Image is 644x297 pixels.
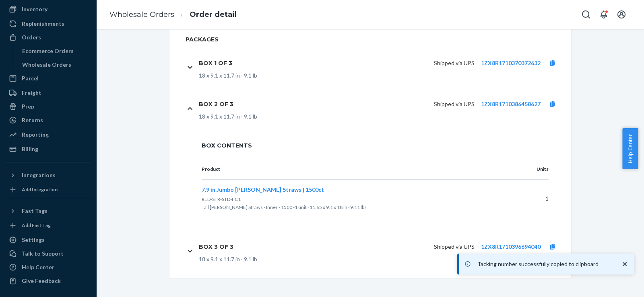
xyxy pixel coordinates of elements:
[5,31,92,44] a: Orders
[434,243,475,251] p: Shipped via UPS
[434,100,475,108] p: Shipped via UPS
[22,33,41,41] div: Orders
[202,186,324,194] button: 7.9 in Jumbo [PERSON_NAME] Straws | 1500ct
[190,10,237,19] a: Order detail
[22,74,39,82] div: Parcel
[202,186,324,193] span: 7.9 in Jumbo [PERSON_NAME] Straws | 1500ct
[22,102,34,111] div: Prep
[5,185,92,195] a: Add Integration
[202,203,502,211] p: Tall [PERSON_NAME] Straws - Inner - 1500 -1 unit · 11.65 x 9.1 x 18 in · 9.11 lbs
[22,145,38,153] div: Billing
[109,10,174,19] a: Wholesale Orders
[5,169,92,182] button: Integrations
[22,131,49,139] div: Reporting
[22,222,51,229] div: Add Fast Tag
[202,166,502,173] p: Product
[481,59,541,66] a: 1ZX8R1710370372632
[22,171,56,179] div: Integrations
[202,141,549,150] span: Box Contents
[5,205,92,217] button: Fast Tags
[22,20,64,28] div: Replenishments
[613,6,630,23] button: Open account menu
[199,59,232,67] h1: Box 1 of 3
[596,6,612,23] button: Open notifications
[5,234,92,246] a: Settings
[22,250,64,258] div: Talk to Support
[5,17,92,30] a: Replenishments
[22,236,45,244] div: Settings
[22,116,43,124] div: Returns
[5,128,92,141] a: Reporting
[22,207,47,215] div: Fast Tags
[199,243,233,250] h1: Box 3 of 3
[199,100,233,108] h1: Box 2 of 3
[5,274,92,287] button: Give Feedback
[22,186,58,193] div: Add Integration
[22,277,61,285] div: Give Feedback
[622,128,638,169] button: Help Center
[481,100,541,107] a: 1ZX8R1710386458627
[22,61,71,69] div: Wholesale Orders
[5,247,92,260] a: Talk to Support
[199,72,565,80] div: 18 x 9.1 x 11.7 in · 9.1 lb
[5,86,92,99] a: Freight
[22,5,47,13] div: Inventory
[22,47,74,55] div: Ecommerce Orders
[169,35,571,50] h2: Packages
[5,221,92,230] a: Add Fast Tag
[5,143,92,156] a: Billing
[5,100,92,113] a: Prep
[103,3,243,27] ol: breadcrumbs
[18,45,92,57] a: Ecommerce Orders
[22,89,41,97] div: Freight
[5,72,92,85] a: Parcel
[18,58,92,71] a: Wholesale Orders
[434,59,475,67] p: Shipped via UPS
[621,260,629,268] svg: close toast
[202,196,241,202] span: RED-STR-STD-FC1
[199,255,565,263] div: 18 x 9.1 x 11.7 in · 9.1 lb
[22,263,54,271] div: Help Center
[578,6,594,23] button: Open Search Box
[5,3,92,16] a: Inventory
[477,260,613,268] p: Tacking number successfully copied to clipboard
[199,113,565,121] div: 18 x 9.1 x 11.7 in · 9.1 lb
[5,261,92,274] a: Help Center
[5,114,92,127] a: Returns
[515,195,549,203] p: 1
[515,166,549,173] p: Units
